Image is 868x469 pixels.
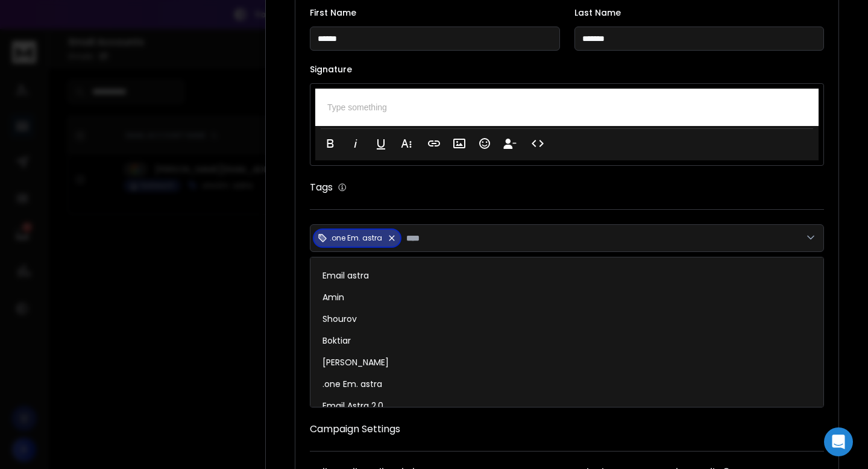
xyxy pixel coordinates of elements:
label: Signature [310,65,824,74]
button: Insert Link (⌘K) [423,131,445,156]
p: Boktiar [322,335,351,347]
button: Underline (⌘U) [370,131,392,156]
button: Bold (⌘B) [319,131,342,156]
button: Insert Image (⌘P) [448,131,471,156]
p: .one Em. astra [330,233,382,243]
label: Last Name [574,8,825,17]
h1: Tags [310,180,333,195]
p: Amin [322,291,344,303]
div: Open Intercom Messenger [824,427,853,456]
button: Insert Unsubscribe Link [498,131,521,156]
p: .one Em. astra [322,378,382,390]
p: Email astra [322,269,369,282]
button: Emoticons [473,131,496,156]
p: [PERSON_NAME] [322,356,389,368]
button: More Text [395,131,418,156]
p: Email Astra 2.0 [322,400,383,412]
label: First Name [310,8,560,17]
h1: Campaign Settings [310,422,824,436]
button: Italic (⌘I) [344,131,367,156]
p: Shourov [322,313,357,325]
button: Code View [526,131,549,156]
